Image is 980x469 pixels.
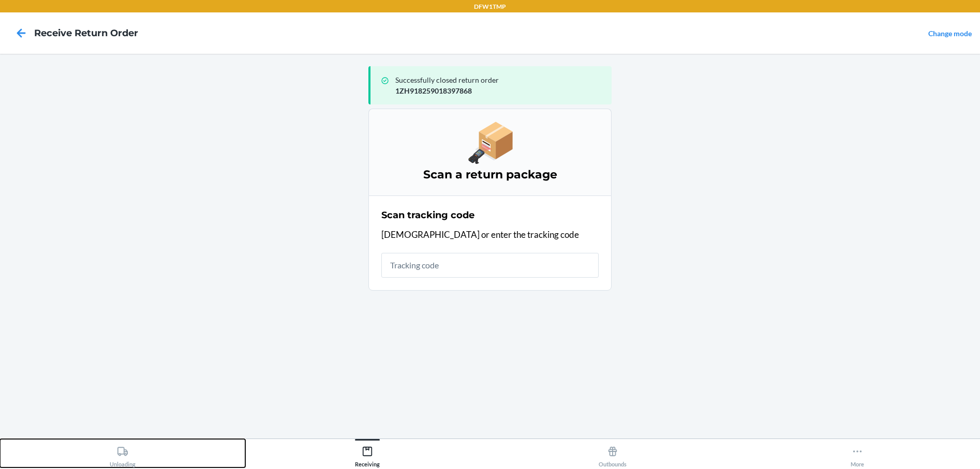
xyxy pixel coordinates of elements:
h3: Scan a return package [381,167,599,183]
div: Unloading [110,442,136,467]
p: Successfully closed return order [395,74,603,85]
div: More [851,442,864,467]
h4: Receive Return Order [34,26,138,40]
p: DFW1TMP [474,2,506,11]
p: [DEMOGRAPHIC_DATA] or enter the tracking code [381,228,599,241]
input: Tracking code [381,253,599,278]
button: Receiving [245,439,491,467]
div: Receiving [355,442,380,467]
button: Outbounds [490,439,735,467]
h2: Scan tracking code [381,208,474,222]
p: 1ZH918259018397868 [395,85,603,96]
a: Change mode [928,29,972,38]
div: Outbounds [599,442,627,467]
